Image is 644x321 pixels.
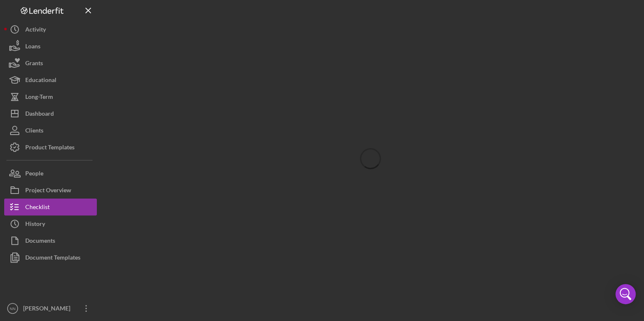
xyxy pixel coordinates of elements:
button: Checklist [4,199,97,215]
button: Clients [4,122,97,139]
button: Dashboard [4,105,97,122]
button: Long-Term [4,88,97,105]
div: Educational [25,72,56,90]
div: [PERSON_NAME] [21,300,76,319]
div: Dashboard [25,105,54,124]
div: Long-Term [25,88,53,107]
div: Checklist [25,199,50,218]
button: People [4,165,97,182]
div: History [25,215,45,234]
button: Documents [4,232,97,249]
div: Grants [25,55,43,74]
div: Document Templates [25,249,80,268]
button: Product Templates [4,139,97,156]
button: Loans [4,38,97,55]
div: Loans [25,38,40,57]
div: Documents [25,232,55,251]
button: NN[PERSON_NAME] [4,300,97,317]
button: Activity [4,21,97,38]
div: Project Overview [25,182,71,201]
button: Educational [4,72,97,88]
div: Clients [25,122,43,141]
button: Project Overview [4,182,97,199]
button: Grants [4,55,97,72]
div: Product Templates [25,139,75,158]
div: People [25,165,43,184]
button: History [4,215,97,232]
div: Open Intercom Messenger [615,284,636,304]
text: NN [10,306,16,311]
button: Document Templates [4,249,97,266]
div: Activity [25,21,46,40]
